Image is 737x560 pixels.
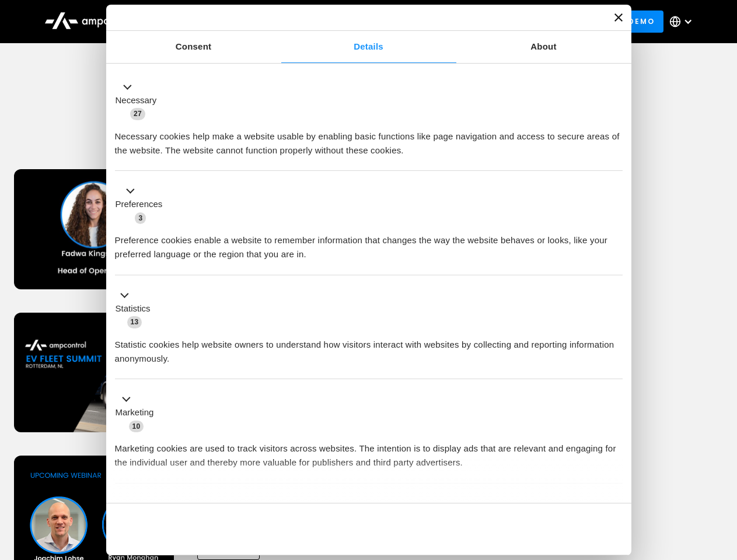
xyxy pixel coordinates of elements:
button: Unclassified (2) [115,496,211,511]
span: 10 [129,421,144,432]
div: Necessary cookies help make a website usable by enabling basic functions like page navigation and... [115,121,623,157]
button: Okay [455,512,622,546]
button: Marketing (10) [115,393,161,433]
label: Marketing [116,406,154,419]
div: Preference cookies enable a website to remember information that changes the way the website beha... [115,225,623,261]
span: 3 [135,212,146,224]
span: 13 [127,316,142,328]
div: Statistic cookies help website owners to understand how visitors interact with websites by collec... [115,329,623,366]
a: Details [281,31,456,63]
div: Marketing cookies are used to track visitors across websites. The intention is to display ads tha... [115,433,623,470]
button: Preferences (3) [115,184,170,225]
label: Statistics [116,302,151,316]
button: Statistics (13) [115,288,158,329]
button: Close banner [614,13,623,22]
label: Preferences [116,198,163,211]
h1: Upcoming Webinars [14,118,724,146]
span: 2 [193,498,204,510]
span: 27 [130,108,145,120]
a: About [456,31,631,63]
a: Consent [106,31,281,63]
label: Necessary [116,94,157,107]
button: Necessary (27) [115,80,164,121]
